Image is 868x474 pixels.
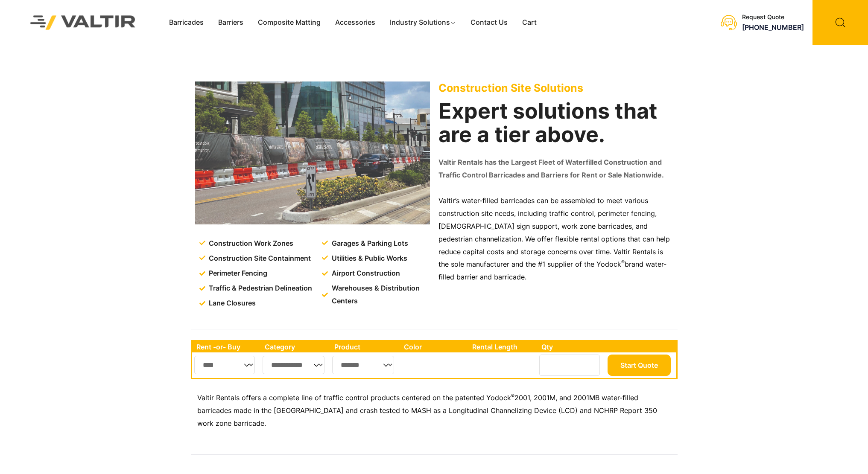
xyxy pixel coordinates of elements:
[511,393,514,399] sup: ®
[330,341,400,352] th: Product
[742,14,804,21] div: Request Quote
[207,282,312,295] span: Traffic & Pedestrian Delineation
[438,99,673,146] h2: Expert solutions that are a tier above.
[162,16,211,29] a: Barricades
[207,297,256,310] span: Lane Closures
[330,237,408,250] span: Garages & Parking Lots
[463,16,515,29] a: Contact Us
[211,16,251,29] a: Barriers
[438,195,673,284] p: Valtir’s water-filled barricades can be assembled to meet various construction site needs, includ...
[468,341,537,352] th: Rental Length
[328,16,383,29] a: Accessories
[197,393,511,402] span: Valtir Rentals offers a complete line of traffic control products centered on the patented Yodock
[608,355,671,376] button: Start Quote
[330,267,400,280] span: Airport Construction
[515,16,544,29] a: Cart
[19,4,147,41] img: Valtir Rentals
[537,341,605,352] th: Qty
[330,282,432,308] span: Warehouses & Distribution Centers
[251,16,328,29] a: Composite Matting
[260,341,330,352] th: Category
[207,237,293,250] span: Construction Work Zones
[742,23,804,32] a: [PHONE_NUMBER]
[192,341,260,352] th: Rent -or- Buy
[621,259,625,265] sup: ®
[207,252,311,265] span: Construction Site Containment
[438,81,673,94] p: Construction Site Solutions
[383,16,463,29] a: Industry Solutions
[400,341,468,352] th: Color
[207,267,267,280] span: Perimeter Fencing
[330,252,407,265] span: Utilities & Public Works
[197,393,657,427] span: 2001, 2001M, and 2001MB water-filled barricades made in the [GEOGRAPHIC_DATA] and crash tested to...
[438,156,673,182] p: Valtir Rentals has the Largest Fleet of Waterfilled Construction and Traffic Control Barricades a...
